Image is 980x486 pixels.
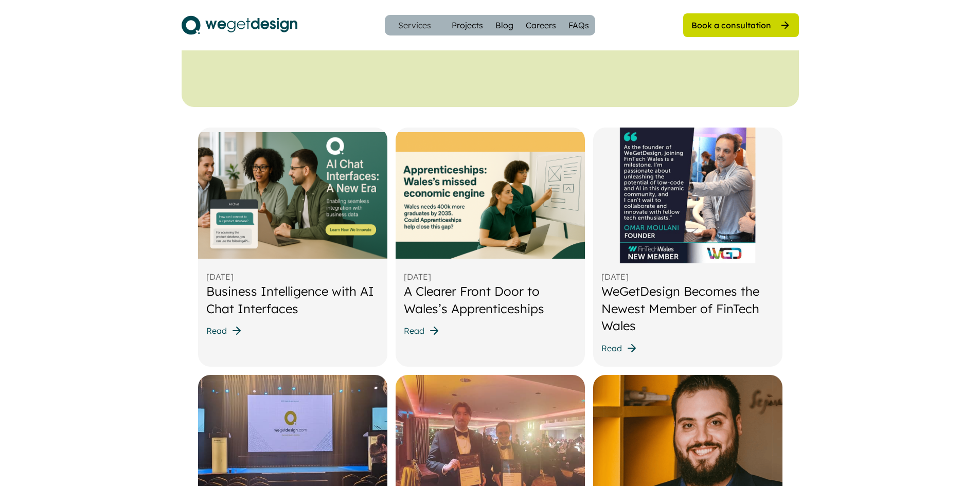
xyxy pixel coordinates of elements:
[601,283,774,335] div: WeGetDesign Becomes the Newest Member of FinTech Wales
[691,20,771,31] div: Book a consultation
[198,128,387,263] img: edited-AI%20Refinement%20of%20AI%20Banner%20for%20blog%20post%20Revolutionizing%20Business%20Inte...
[601,271,629,283] div: [DATE]
[394,21,435,29] div: Services
[601,342,638,354] button: Read
[206,327,227,335] span: Read
[568,19,589,31] a: FAQs
[601,344,622,352] span: Read
[404,327,424,335] span: Read
[593,128,782,263] img: Fintech%20Wales%20WeGetDesign%20%281168%20x%20517%20px%29.png
[404,283,577,317] div: A Clearer Front Door to Wales’s Apprenticeships
[206,325,243,337] button: Read
[404,325,440,337] button: Read
[206,271,234,283] div: [DATE]
[396,128,585,263] img: apprenticeships.png
[206,283,379,317] div: Business Intelligence with AI Chat Interfaces
[182,12,297,38] img: logo.svg
[404,271,431,283] div: [DATE]
[526,19,556,31] a: Careers
[495,19,513,31] a: Blog
[452,19,483,31] a: Projects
